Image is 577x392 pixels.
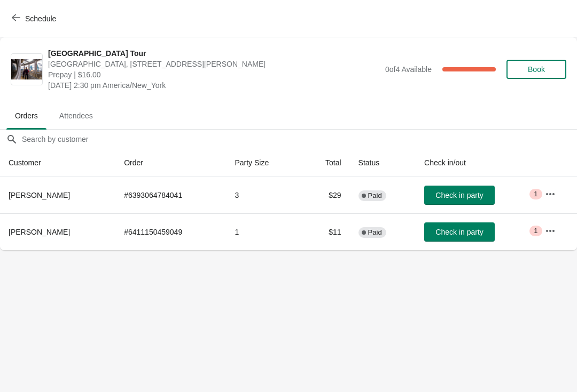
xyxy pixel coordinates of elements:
img: City Hall Tower Tour [11,59,42,80]
span: Orders [6,106,46,125]
th: Total [301,149,349,177]
td: # 6411150459049 [115,213,226,250]
button: Book [506,60,566,79]
span: Check in party [435,228,483,236]
th: Order [115,149,226,177]
td: # 6393064784041 [115,177,226,213]
td: $29 [301,177,349,213]
span: 0 of 4 Available [385,65,432,74]
span: [PERSON_NAME] [9,228,70,236]
span: Paid [368,191,382,200]
th: Status [350,149,416,177]
button: Check in party [424,186,495,205]
span: Book [528,65,545,74]
th: Check in/out [416,149,536,177]
td: 1 [226,213,301,250]
th: Party Size [226,149,301,177]
td: 3 [226,177,301,213]
span: 1 [534,190,537,198]
td: $11 [301,213,349,250]
span: Paid [368,228,382,237]
span: [GEOGRAPHIC_DATA], [STREET_ADDRESS][PERSON_NAME] [48,59,380,69]
input: Search by customer [21,130,577,149]
span: [PERSON_NAME] [9,191,70,199]
button: Schedule [5,9,65,28]
span: 1 [534,227,537,235]
button: Check in party [424,222,495,242]
span: Prepay | $16.00 [48,69,380,80]
span: Attendees [51,106,102,125]
span: Schedule [25,14,56,23]
span: Check in party [435,191,483,199]
span: [DATE] 2:30 pm America/New_York [48,80,380,91]
span: [GEOGRAPHIC_DATA] Tour [48,48,380,59]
